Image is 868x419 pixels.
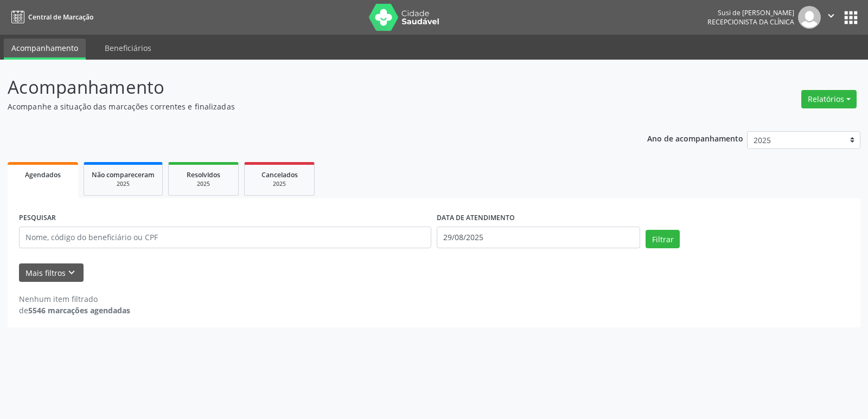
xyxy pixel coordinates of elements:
[19,227,431,248] input: Nome, código do beneficiário ou CPF
[19,210,56,227] label: PESQUISAR
[28,305,130,315] strong: 5546 marcações agendadas
[19,293,130,305] div: Nenhum item filtrado
[261,170,298,179] span: Cancelados
[28,12,93,22] span: Central de Marcação
[252,180,307,188] div: 2025
[798,6,821,29] img: img
[25,170,61,179] span: Agendados
[92,180,155,188] div: 2025
[647,131,743,145] p: Ano de acompanhamento
[841,8,860,27] button: apps
[4,38,86,60] a: Acompanhamento
[8,74,604,101] p: Acompanhamento
[66,267,78,279] i: keyboard_arrow_down
[19,305,130,316] div: de
[19,263,84,282] button: Mais filtroskeyboard_arrow_down
[437,227,640,248] input: Selecione um intervalo
[437,210,515,227] label: DATA DE ATENDIMENTO
[176,180,231,188] div: 2025
[707,17,794,27] span: Recepcionista da clínica
[97,38,159,57] a: Beneficiários
[8,8,93,26] a: Central de Marcação
[707,8,794,17] div: Susi de [PERSON_NAME]
[92,170,155,179] span: Não compareceram
[821,6,841,29] button: 
[8,101,604,112] p: Acompanhe a situação das marcações correntes e finalizadas
[187,170,220,179] span: Resolvidos
[825,10,837,22] i: 
[801,90,857,108] button: Relatórios
[646,230,680,248] button: Filtrar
